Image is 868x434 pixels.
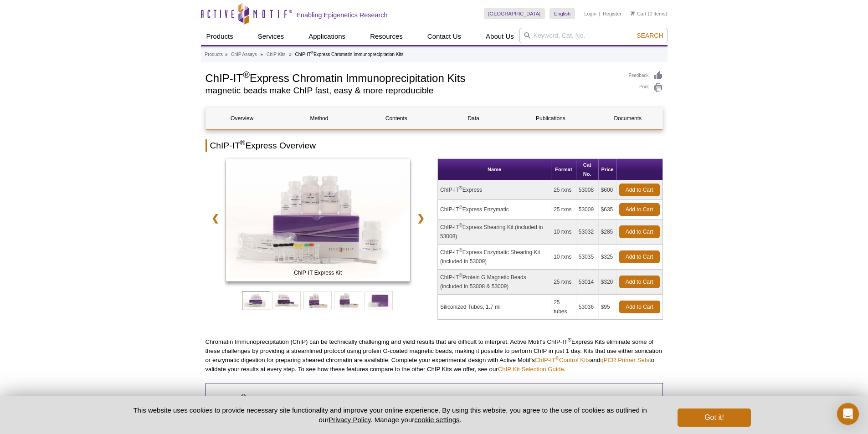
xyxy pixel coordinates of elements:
sup: ® [459,223,462,228]
td: 10 rxns [551,220,576,245]
td: 25 rxns [551,180,576,200]
a: Contact Us [422,28,467,45]
button: cookie settings [414,416,459,424]
img: ChIP-IT Express Kit [226,158,411,281]
a: Products [201,28,239,45]
h1: ChIP-IT Express Chromatin Immunoprecipitation Kits [205,71,620,84]
sup: ® [459,185,462,190]
a: Cart [631,10,647,17]
a: Method [283,107,355,129]
li: (0 items) [631,8,668,19]
sup: ® [311,51,313,55]
a: Add to Cart [619,301,660,313]
li: » [289,52,292,57]
td: Siliconized Tubes, 1.7 ml [438,295,551,320]
p: This website uses cookies to provide necessary site functionality and improve your online experie... [118,405,663,424]
td: ChIP-IT Express [438,180,551,200]
th: Price [599,159,617,180]
a: Add to Cart [619,250,660,263]
p: Chromatin Immunoprecipitation (ChIP) can be technically challenging and yield results that are di... [205,337,663,374]
a: Publications [514,107,587,129]
a: ChIP Assays [231,51,257,59]
a: Services [252,28,290,45]
a: Add to Cart [619,184,660,196]
td: $320 [599,270,617,295]
a: Contents [360,107,432,129]
a: ❮ [205,208,225,229]
td: $600 [599,180,617,200]
td: 53035 [576,245,599,270]
sup: ® [459,248,462,253]
a: Applications [303,28,351,45]
td: 53032 [576,220,599,245]
td: $285 [599,220,617,245]
td: 53009 [576,200,599,220]
sup: ® [555,355,559,361]
h2: magnetic beads make ChIP fast, easy & more reproducible [205,87,620,95]
div: Open Intercom Messenger [837,403,859,425]
a: Documents [591,107,664,129]
a: Products [205,51,223,59]
td: $635 [599,200,617,220]
th: Name [438,159,551,180]
a: English [550,8,575,19]
li: ChIP-IT Express Chromatin Immunoprecipitation Kits [295,52,404,57]
a: Print [629,83,663,93]
a: ChIP-IT®Control Kits [535,357,591,363]
td: 53014 [576,270,599,295]
sup: ® [459,273,462,278]
a: [GEOGRAPHIC_DATA] [484,8,545,19]
sup: ® [459,205,462,210]
img: Your Cart [631,11,635,15]
td: 25 tubes [551,295,576,320]
a: Privacy Policy [329,416,370,424]
button: Got it! [678,408,750,427]
li: » [225,52,228,57]
h2: ChIP-IT Express Overview [205,139,663,152]
th: Format [551,159,576,180]
a: Register [603,10,621,17]
input: Keyword, Cat. No. [519,28,668,43]
td: ChIP-IT Express Shearing Kit (included in 53008) [438,220,551,245]
a: Feedback [629,71,663,81]
sup: ® [240,139,246,147]
sup: ® [243,70,250,80]
td: $325 [599,245,617,270]
td: 53036 [576,295,599,320]
a: About Us [480,28,519,45]
span: Search [637,32,663,39]
a: Overview [206,107,278,129]
h3: ChIP-IT Express Kit Highlights: [215,394,653,405]
li: | [599,8,601,19]
a: Add to Cart [619,225,660,238]
span: ChIP-IT Express Kit [228,268,408,277]
h2: Enabling Epigenetics Research [297,11,388,19]
td: ChIP-IT Express Enzymatic Shearing Kit (included in 53009) [438,245,551,270]
li: » [261,52,263,57]
button: Search [634,31,666,40]
td: 10 rxns [551,245,576,270]
sup: ® [568,337,571,342]
td: ChIP-IT Protein G Magnetic Beads (included in 53008 & 53009) [438,270,551,295]
sup: ® [241,393,246,400]
a: Add to Cart [619,276,660,288]
a: ChIP-IT Express Kit [226,158,411,284]
a: Data [437,107,509,129]
a: ChIP Kits [267,51,286,59]
td: 53008 [576,180,599,200]
a: qPCR Primer Sets [600,357,649,363]
a: ChIP Kit Selection Guide [498,366,564,373]
a: Resources [365,28,408,45]
th: Cat No. [576,159,599,180]
a: Add to Cart [619,203,660,216]
a: Login [584,10,596,17]
td: ChIP-IT Express Enzymatic [438,200,551,220]
a: ❯ [411,208,431,229]
td: 25 rxns [551,200,576,220]
td: $95 [599,295,617,320]
td: 25 rxns [551,270,576,295]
